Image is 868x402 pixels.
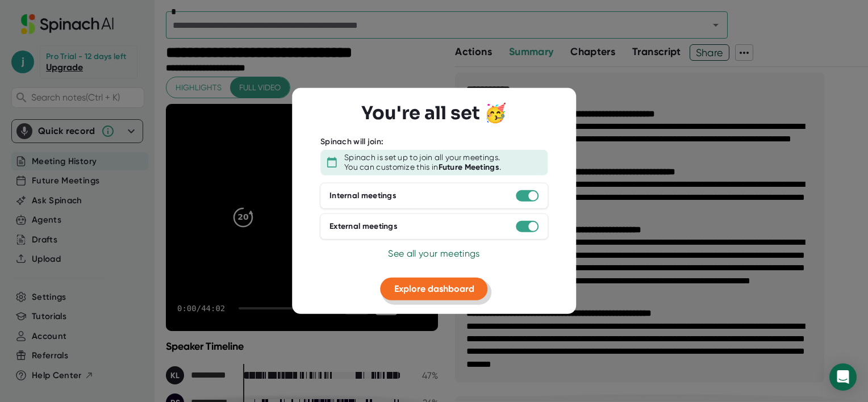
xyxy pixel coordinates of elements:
[320,137,383,147] div: Spinach will join:
[329,191,397,201] div: Internal meetings
[388,246,479,260] button: See all your meetings
[829,363,857,391] div: Open Intercom Messenger
[344,152,500,162] div: Spinach is set up to join all your meetings.
[344,162,501,173] div: You can customize this in .
[381,277,488,300] button: Explore dashboard
[361,102,507,124] h3: You're all set 🥳
[388,248,479,258] span: See all your meetings
[394,283,474,294] span: Explore dashboard
[439,162,500,172] b: Future Meetings
[329,221,398,232] div: External meetings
